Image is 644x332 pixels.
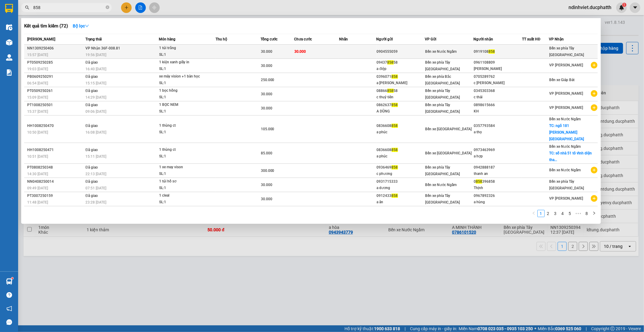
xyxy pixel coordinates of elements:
div: 0836608 [377,147,425,153]
div: c thuỷ tiên [377,94,425,100]
div: 0705289762 [474,74,522,80]
div: 0396071 [377,74,425,80]
div: xe máy vision +1 bàn học [159,73,204,80]
div: c phương [377,171,425,177]
span: plus-circle [591,62,598,68]
span: 30.000 [261,197,272,201]
span: 858 [387,89,394,93]
span: Đã giao [85,148,98,152]
img: warehouse-icon [6,24,12,30]
div: PT3007250159 [27,193,84,199]
div: NN1309250406 [27,45,84,52]
div: SL: 1 [159,185,204,191]
span: 858 [392,165,398,169]
span: Đã giao [85,179,98,184]
span: 15:15 [DATE] [85,81,106,85]
span: 15:37 [DATE] [27,109,48,114]
span: Người gửi [376,37,393,41]
span: Đã giao [85,124,98,128]
div: Thịnh [474,185,522,191]
span: Đã giao [85,74,98,79]
div: a hùng [474,199,522,205]
span: 14:29 [DATE] [85,95,106,100]
span: search [25,5,29,10]
span: Bến xe phía Tây [GEOGRAPHIC_DATA] [425,103,460,114]
div: 1 kiện xanh giấy in [159,59,204,66]
div: 1 bọc hồng [159,87,204,94]
input: Tìm tên, số ĐT hoặc mã đơn [33,4,104,11]
a: 5 [567,210,573,217]
div: 1 túi trắng [159,45,204,52]
span: VP [PERSON_NAME] [549,106,583,110]
div: a ân [377,199,425,205]
div: a hợp [474,153,522,160]
span: Thu hộ [216,37,227,41]
a: 1 [538,210,544,217]
a: 2 [545,210,552,217]
span: VP Nhận 36F-008.81 [85,46,120,50]
sup: 1 [11,277,13,279]
div: a phúc [377,129,425,135]
span: Nhãn [339,37,348,41]
span: Bến xe phía Tây [GEOGRAPHIC_DATA] [425,165,460,176]
span: notification [6,306,12,311]
span: VP Gửi [425,37,437,41]
div: a [PERSON_NAME] [377,80,425,86]
li: 4 [559,210,566,217]
span: plus-circle [591,90,598,97]
div: c [PERSON_NAME] [474,80,522,86]
div: KH [474,108,522,115]
div: 0919108 [474,49,522,55]
span: ••• [574,210,583,217]
span: plus-circle [591,104,598,111]
span: 10:50 [DATE] [27,130,48,134]
h3: Kết quả tìm kiếm ( 72 ) [24,23,68,29]
div: 0836608 [377,123,425,129]
li: 3 [552,210,559,217]
a: 4 [559,210,566,217]
button: left [530,210,537,217]
div: 0904555059 [377,49,425,55]
div: SL: 1 [159,129,204,136]
span: 06:54 [DATE] [27,81,48,85]
div: 08866 58 [377,88,425,94]
span: close-circle [106,5,109,9]
span: Tổng cước [261,37,278,41]
img: warehouse-icon [6,54,12,61]
span: 858 [392,103,398,107]
button: right [591,210,598,217]
li: Previous Page [530,210,537,217]
span: 30.000 [261,106,272,110]
li: 1 [537,210,545,217]
span: Bến xe Giáp Bát [549,78,575,82]
span: 30.000 [261,64,272,68]
div: 0912433 [377,193,425,199]
span: 14:30 [DATE] [27,172,48,176]
span: 858 [392,194,398,198]
span: right [592,211,596,215]
span: Bến xe phía Tây [GEOGRAPHIC_DATA] [549,46,584,57]
span: Chưa cước [294,37,312,41]
div: PT0509250285 [27,59,84,66]
span: Bến xe Nước Ngầm [549,144,581,149]
button: Bộ lọcdown [68,21,94,31]
span: Đã giao [85,89,98,93]
span: down [85,24,89,28]
span: 15:11 [DATE] [85,154,106,159]
span: 07:51 [DATE] [85,186,106,190]
span: VP Nhận [549,37,564,41]
span: 16:08 [DATE] [85,130,106,134]
div: 1 cleal [159,192,204,199]
div: SL: 1 [159,52,204,58]
span: 858 [392,148,398,152]
li: 5 [566,210,574,217]
div: PT0808250348 [27,164,84,171]
span: plus-circle [591,195,598,202]
img: solution-icon [6,69,12,76]
div: PB0609250291 [27,74,84,80]
div: 0 396858 [474,179,522,185]
div: HH1008250471 [27,147,84,153]
span: 09:06 [DATE] [85,109,106,114]
div: a thọ [474,129,522,135]
span: 11:48 [DATE] [27,200,48,204]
